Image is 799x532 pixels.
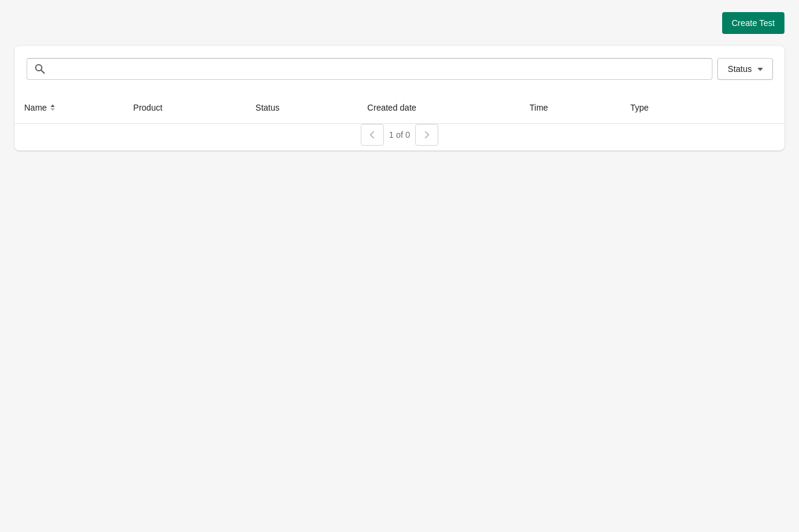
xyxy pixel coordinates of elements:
button: Type [625,97,665,118]
button: Create Test [722,12,784,34]
button: Name [19,97,64,118]
button: Status [717,58,773,80]
button: Product [128,97,179,118]
button: Created date [363,97,433,118]
span: 1 of 0 [389,130,410,140]
span: Status [728,64,752,74]
button: Status [251,97,297,118]
span: Create Test [732,18,775,28]
button: Time [525,97,565,118]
